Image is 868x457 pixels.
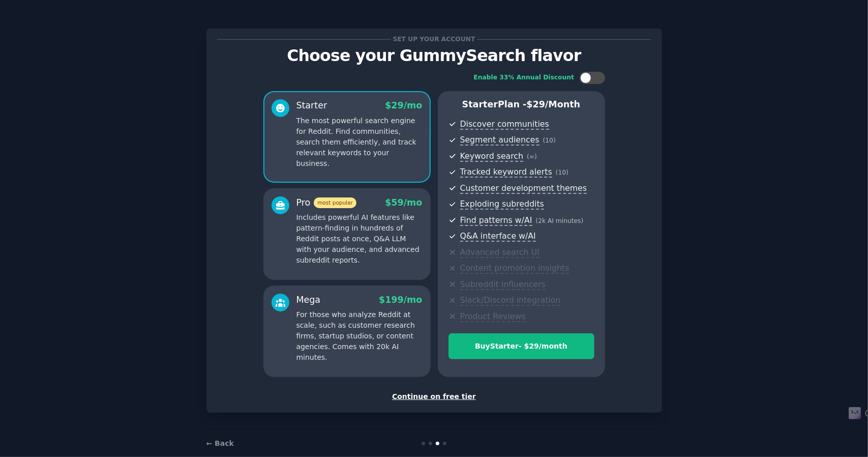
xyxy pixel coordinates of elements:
span: Customer development themes [460,183,587,194]
div: Buy Starter - $ 29 /month [449,341,594,352]
p: For those who analyze Reddit at scale, such as customer research firms, startup studios, or conte... [296,309,423,363]
span: $ 199 /mo [379,295,422,305]
p: Choose your GummySearch flavor [217,47,651,65]
span: Advanced search UI [460,247,540,258]
span: Product Reviews [460,311,526,322]
span: Segment audiences [460,135,540,146]
span: Subreddit influencers [460,279,546,290]
span: Discover communities [460,119,549,130]
a: ← Back [206,439,234,447]
span: Q&A interface w/AI [460,231,536,242]
span: Tracked keyword alerts [460,167,552,178]
span: Slack/Discord integration [460,295,561,306]
span: $ 29 /month [527,99,581,109]
span: Exploding subreddits [460,199,544,210]
div: Starter [296,99,327,112]
span: Content promotion insights [460,263,570,274]
span: Keyword search [460,151,524,162]
div: Mega [296,294,321,306]
div: Continue on free tier [217,391,651,402]
span: ( 2k AI minutes ) [536,217,584,224]
span: ( 10 ) [543,137,556,144]
span: $ 59 /mo [385,197,422,208]
span: ( 10 ) [556,169,568,176]
div: Pro [296,196,356,209]
p: The most powerful search engine for Reddit. Find communities, search them efficiently, and track ... [296,116,423,169]
p: Includes powerful AI features like pattern-finding in hundreds of Reddit posts at once, Q&A LLM w... [296,212,423,266]
span: Set up your account [391,34,477,45]
span: most popular [314,197,356,208]
span: ( ∞ ) [527,153,537,160]
p: Starter Plan - [448,98,594,111]
div: Enable 33% Annual Discount [474,73,575,82]
span: Find patterns w/AI [460,215,532,226]
button: BuyStarter- $29/month [448,333,594,359]
span: $ 29 /mo [385,100,422,110]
